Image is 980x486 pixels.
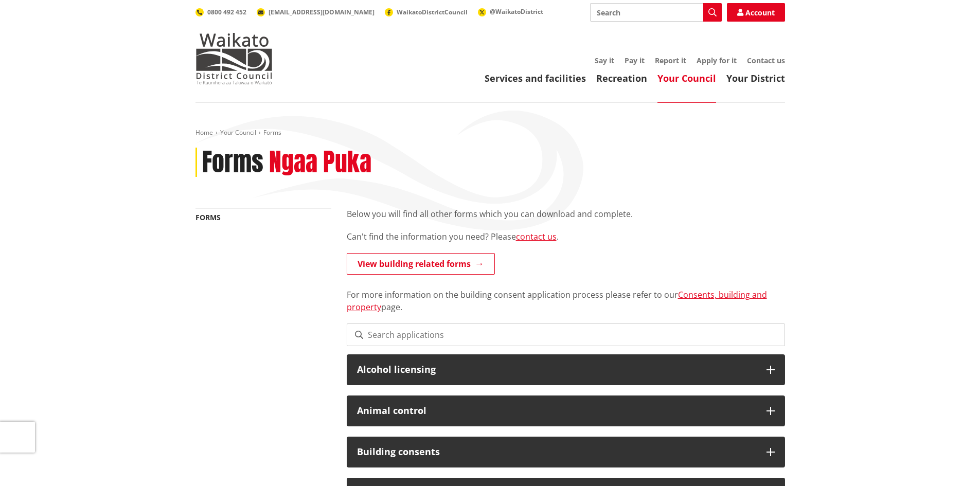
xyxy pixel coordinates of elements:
img: Waikato District Council - Te Kaunihera aa Takiwaa o Waikato [195,33,273,84]
a: Forms [195,212,221,222]
input: Search input [590,3,722,22]
h3: Animal control [357,406,756,416]
h2: Ngaa Puka [269,148,371,177]
a: Apply for it [697,56,737,65]
a: @WaikatoDistrict [478,7,543,16]
input: Search applications [347,323,785,346]
a: Your Council [220,128,256,137]
a: Say it [595,56,614,65]
a: Report it [655,56,686,65]
a: Contact us [747,56,785,65]
span: [EMAIL_ADDRESS][DOMAIN_NAME] [269,8,375,16]
h1: Forms [202,148,263,177]
p: Below you will find all other forms which you can download and complete. [347,208,785,220]
a: Your Council [657,72,716,84]
nav: breadcrumb [195,129,785,137]
span: Forms [263,128,281,137]
h3: Building consents [357,447,756,457]
a: Your District [726,72,785,84]
a: Account [727,3,785,22]
p: Can't find the information you need? Please . [347,230,785,243]
a: Recreation [596,72,647,84]
a: Consents, building and property [347,289,767,313]
p: For more information on the building consent application process please refer to our page. [347,276,785,313]
span: WaikatoDistrictCouncil [397,8,468,16]
a: [EMAIL_ADDRESS][DOMAIN_NAME] [257,8,375,16]
a: contact us [516,231,557,242]
span: 0800 492 452 [207,8,246,16]
a: Services and facilities [485,72,586,84]
a: 0800 492 452 [195,8,246,16]
a: View building related forms [347,253,495,275]
a: Home [195,128,213,137]
span: @WaikatoDistrict [490,7,543,16]
a: WaikatoDistrictCouncil [385,8,468,16]
a: Pay it [625,56,645,65]
h3: Alcohol licensing [357,365,756,375]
